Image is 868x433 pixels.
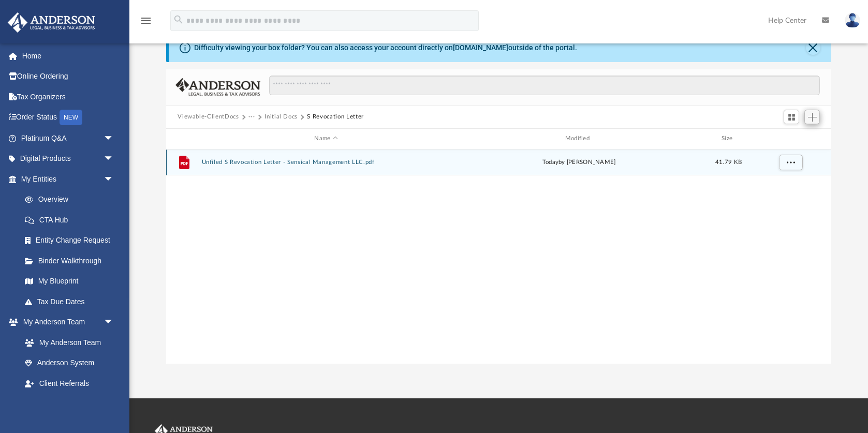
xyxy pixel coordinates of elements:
span: arrow_drop_down [104,148,124,170]
button: ··· [248,112,255,122]
a: My Blueprint [14,271,124,292]
button: Viewable-ClientDocs [178,112,239,122]
a: Digital Productsarrow_drop_down [7,148,129,169]
a: Anderson System [14,353,124,374]
a: My Entitiesarrow_drop_down [7,169,129,189]
a: My Anderson Teamarrow_drop_down [7,312,124,333]
span: arrow_drop_down [104,169,124,190]
a: My Anderson Team [14,332,119,353]
div: Modified [454,134,703,143]
button: Switch to Grid View [784,110,799,124]
a: Entity Change Request [14,230,129,251]
div: Difficulty viewing your box folder? You can also access your account directly on outside of the p... [194,42,577,53]
button: More options [779,155,803,170]
a: CTA Hub [14,210,129,230]
button: Unfiled S Revocation Letter - Sensical Management LLC.pdf [202,159,450,166]
a: Online Ordering [7,66,129,87]
button: S Revocation Letter [307,112,363,122]
button: Close [806,40,820,55]
div: by [PERSON_NAME] [455,158,703,167]
div: id [171,134,197,143]
a: [DOMAIN_NAME] [453,43,508,52]
a: Overview [14,189,129,210]
input: Search files and folders [269,76,820,95]
span: arrow_drop_down [104,394,124,415]
span: arrow_drop_down [104,312,124,333]
span: arrow_drop_down [104,128,124,149]
a: Tax Organizers [7,86,129,107]
i: menu [140,14,152,27]
a: Platinum Q&Aarrow_drop_down [7,128,129,148]
a: Binder Walkthrough [14,250,129,271]
a: My Documentsarrow_drop_down [7,394,124,414]
a: Order StatusNEW [7,107,129,128]
span: 41.79 KB [715,159,742,165]
div: Size [708,134,749,143]
img: Anderson Advisors Platinum Portal [5,12,98,33]
img: User Pic [845,13,860,28]
a: menu [140,20,152,27]
div: NEW [60,110,82,125]
button: Initial Docs [264,112,298,122]
div: grid [166,150,831,364]
a: Home [7,46,129,66]
span: today [542,159,558,165]
div: id [754,134,827,143]
div: Name [201,134,450,143]
button: Add [804,110,820,124]
i: search [173,14,184,25]
a: Tax Due Dates [14,291,129,312]
a: Client Referrals [14,373,124,394]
